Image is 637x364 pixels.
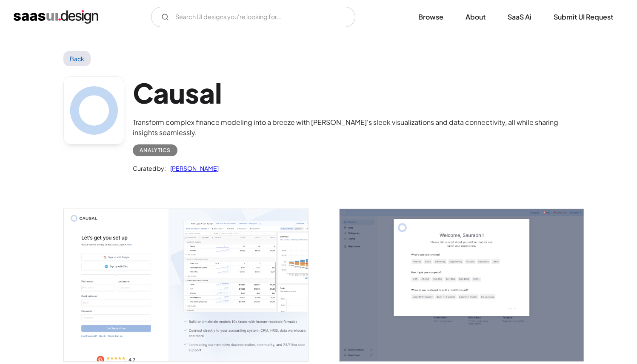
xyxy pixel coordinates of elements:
a: open lightbox [64,209,308,361]
a: open lightbox [340,209,584,361]
a: Browse [408,8,454,26]
input: Search UI designs you're looking for... [151,7,355,27]
a: Back [63,51,91,66]
form: Email Form [151,7,355,27]
a: SaaS Ai [497,8,542,26]
div: Analytics [140,145,171,155]
img: 64492453907c69911fd908ab_Causal%20Welcome%20Screen.png [340,209,584,361]
a: Submit UI Request [543,8,623,26]
img: 64492436740e3e18ff27fda8_Causal%20Signup%20Screen.png [64,209,308,361]
h1: Causal [133,76,574,109]
div: Curated by: [133,163,166,173]
a: [PERSON_NAME] [166,163,219,173]
div: Transform complex finance modeling into a breeze with [PERSON_NAME]'s sleek visualizations and da... [133,117,574,138]
a: About [455,8,496,26]
a: home [14,10,98,24]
